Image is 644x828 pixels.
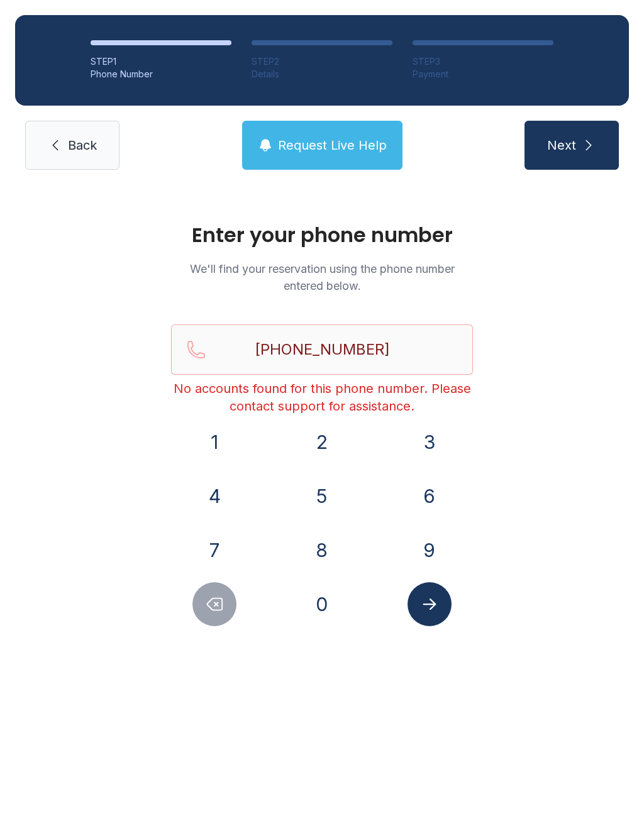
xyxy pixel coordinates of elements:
[91,55,231,68] div: STEP 1
[68,136,97,154] span: Back
[192,582,236,626] button: Delete number
[300,582,344,626] button: 0
[91,68,231,80] div: Phone Number
[300,528,344,572] button: 8
[252,55,392,68] div: STEP 2
[547,136,576,154] span: Next
[408,528,452,572] button: 9
[413,68,553,80] div: Payment
[171,225,473,245] h1: Enter your phone number
[408,582,452,626] button: Submit lookup form
[192,474,236,518] button: 4
[171,324,473,375] input: Reservation phone number
[408,474,452,518] button: 6
[408,420,452,464] button: 3
[252,68,392,80] div: Details
[192,528,236,572] button: 7
[171,260,473,294] p: We'll find your reservation using the phone number entered below.
[171,380,473,415] div: No accounts found for this phone number. Please contact support for assistance.
[300,420,344,464] button: 2
[278,136,387,154] span: Request Live Help
[300,474,344,518] button: 5
[192,420,236,464] button: 1
[413,55,553,68] div: STEP 3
